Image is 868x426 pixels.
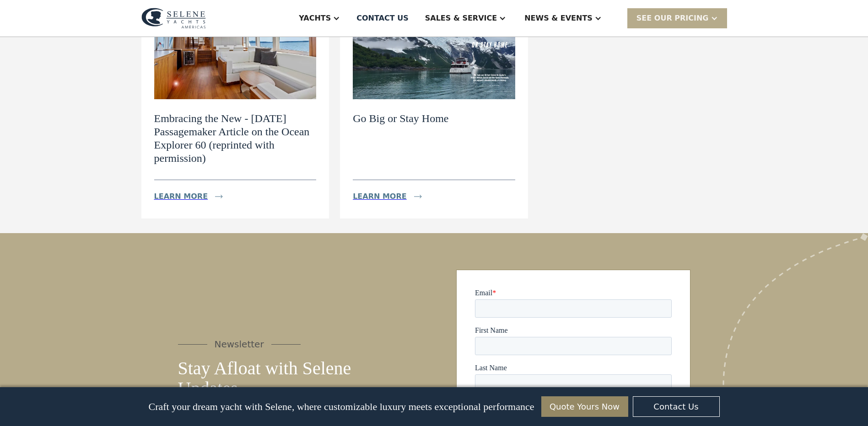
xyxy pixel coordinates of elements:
[353,187,433,206] a: Learn moreicon
[154,187,234,206] a: Learn moreicon
[414,195,422,198] img: icon
[353,191,407,202] div: Learn more
[541,396,628,417] a: Quote Yours Now
[141,8,206,29] img: logo
[215,337,264,351] div: Newsletter
[636,13,709,24] div: SEE Our Pricing
[425,13,497,24] div: Sales & Service
[299,13,331,24] div: Yachts
[627,8,727,28] div: SEE Our Pricing
[633,396,720,417] a: Contact Us
[353,112,448,125] h2: Go Big or Stay Home
[154,191,208,202] div: Learn more
[215,195,223,198] img: icon
[148,401,534,413] p: Craft your dream yacht with Selene, where customizable luxury meets exceptional performance
[154,112,317,165] h2: Embracing the New - [DATE] Passagemaker Article on the Ocean Explorer 60 (reprinted with permission)
[178,358,383,399] h5: Stay Afloat with Selene Updates
[524,13,593,24] div: News & EVENTS
[356,13,409,24] div: Contact US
